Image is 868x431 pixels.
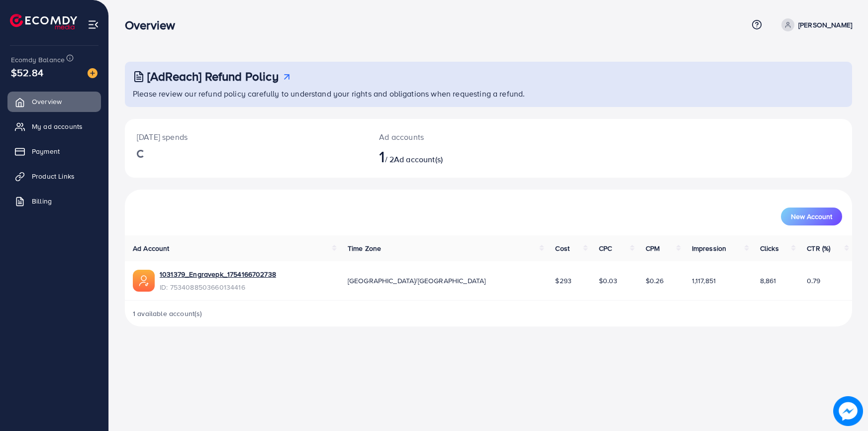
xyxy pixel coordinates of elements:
span: Overview [32,97,62,107]
span: Clicks [760,243,779,253]
a: Billing [7,191,101,211]
span: Ecomdy Balance [11,55,65,65]
span: Ad account(s) [394,154,443,165]
a: Product Links [7,166,101,186]
span: CPC [599,243,612,253]
button: New Account [781,208,842,225]
span: 1 [379,145,385,168]
p: [DATE] spends [137,131,355,143]
span: Impression [692,243,727,253]
span: ID: 7534088503660134416 [160,282,276,292]
span: Time Zone [348,243,381,253]
img: image [833,396,863,426]
span: $0.03 [599,276,618,286]
span: CPM [646,243,660,253]
a: My ad accounts [7,116,101,136]
a: 1031379_Engravepk_1754166702738 [160,269,276,279]
span: My ad accounts [32,121,83,131]
span: 1,117,851 [692,276,716,286]
span: Ad Account [133,243,170,253]
span: $52.84 [11,65,43,80]
a: Overview [7,92,101,111]
a: Payment [7,141,101,161]
p: [PERSON_NAME] [798,19,852,31]
img: image [88,68,97,78]
a: [PERSON_NAME] [777,18,852,31]
p: Please review our refund policy carefully to understand your rights and obligations when requesti... [133,88,846,100]
span: 1 available account(s) [133,309,202,319]
span: 8,861 [760,276,776,286]
span: $0.26 [646,276,664,286]
span: 0.79 [807,276,820,286]
span: $293 [555,276,572,286]
h3: [AdReach] Refund Policy [147,69,279,84]
span: New Account [791,213,832,220]
span: Payment [32,146,60,156]
img: ic-ads-acc.e4c84228.svg [133,270,155,292]
span: Billing [32,196,52,206]
img: menu [88,19,99,30]
img: logo [10,14,77,29]
h2: / 2 [379,147,537,166]
h3: Overview [125,18,183,32]
span: Cost [555,243,570,253]
span: Product Links [32,171,75,181]
span: [GEOGRAPHIC_DATA]/[GEOGRAPHIC_DATA] [348,276,486,286]
span: CTR (%) [807,243,830,253]
p: Ad accounts [379,131,537,143]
